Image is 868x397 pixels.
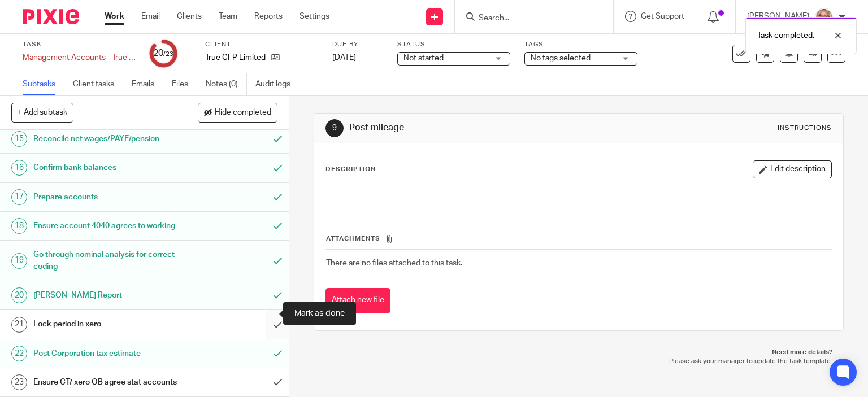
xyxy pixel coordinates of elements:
[33,316,181,333] h1: Lock period in xero
[33,159,181,176] h1: Confirm bank balances
[33,374,181,391] h1: Ensure CT/ xero OB agree stat accounts
[23,73,64,95] a: Subtasks
[172,73,197,95] a: Files
[325,119,344,137] div: 9
[23,9,79,24] img: Pixie
[300,11,329,22] a: Settings
[132,73,163,95] a: Emails
[215,108,271,117] span: Hide completed
[11,346,27,361] div: 22
[325,288,390,313] button: Attach new file
[33,287,181,304] h1: [PERSON_NAME] Report
[219,11,237,22] a: Team
[33,246,181,275] h1: Go through nominal analysis for correct coding
[198,103,277,122] button: Hide completed
[163,51,173,57] small: /23
[325,348,833,357] p: Need more details?
[11,189,27,205] div: 17
[778,124,832,133] div: Instructions
[332,54,356,62] span: [DATE]
[141,11,160,22] a: Email
[206,73,247,95] a: Notes (0)
[73,73,123,95] a: Client tasks
[11,131,27,147] div: 15
[11,160,27,176] div: 16
[177,11,202,22] a: Clients
[205,52,266,63] p: True CFP Limited
[531,54,591,62] span: No tags selected
[757,30,814,41] p: Task completed.
[11,374,27,390] div: 23
[33,217,181,234] h1: Ensure account 4040 agrees to working
[23,40,136,49] label: Task
[325,357,833,366] p: Please ask your manager to update the task template.
[397,40,510,49] label: Status
[105,11,124,22] a: Work
[11,317,27,333] div: 21
[11,253,27,269] div: 19
[326,259,462,267] span: There are no files attached to this task.
[325,165,376,174] p: Description
[11,103,73,122] button: + Add subtask
[349,122,602,134] h1: Post mileage
[205,40,318,49] label: Client
[153,47,173,60] div: 20
[255,73,299,95] a: Audit logs
[332,40,383,49] label: Due by
[11,287,27,303] div: 20
[403,54,444,62] span: Not started
[326,235,380,242] span: Attachments
[33,130,181,147] h1: Reconcile net wages/PAYE/pension
[254,11,283,22] a: Reports
[23,52,136,63] div: Management Accounts - True CFP
[33,345,181,362] h1: Post Corporation tax estimate
[33,189,181,206] h1: Prepare accounts
[11,218,27,234] div: 18
[753,160,832,178] button: Edit description
[815,8,833,26] img: SJ.jpg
